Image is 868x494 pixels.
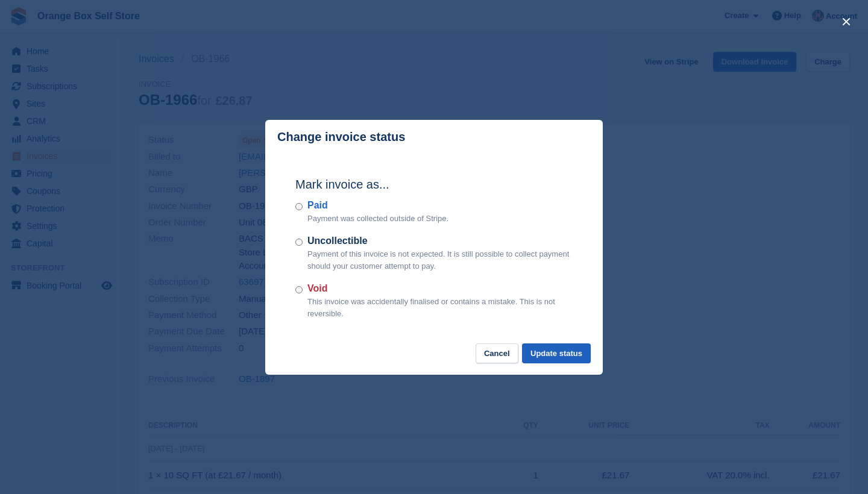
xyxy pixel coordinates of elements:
button: Update status [522,343,591,363]
button: Cancel [476,343,518,363]
p: This invoice was accidentally finalised or contains a mistake. This is not reversible. [307,296,573,319]
label: Paid [307,198,448,213]
h2: Mark invoice as... [295,175,573,193]
label: Uncollectible [307,234,573,248]
button: close [837,12,856,31]
p: Payment of this invoice is not expected. It is still possible to collect payment should your cust... [307,248,573,272]
p: Change invoice status [277,130,405,144]
label: Void [307,281,573,296]
p: Payment was collected outside of Stripe. [307,213,448,225]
